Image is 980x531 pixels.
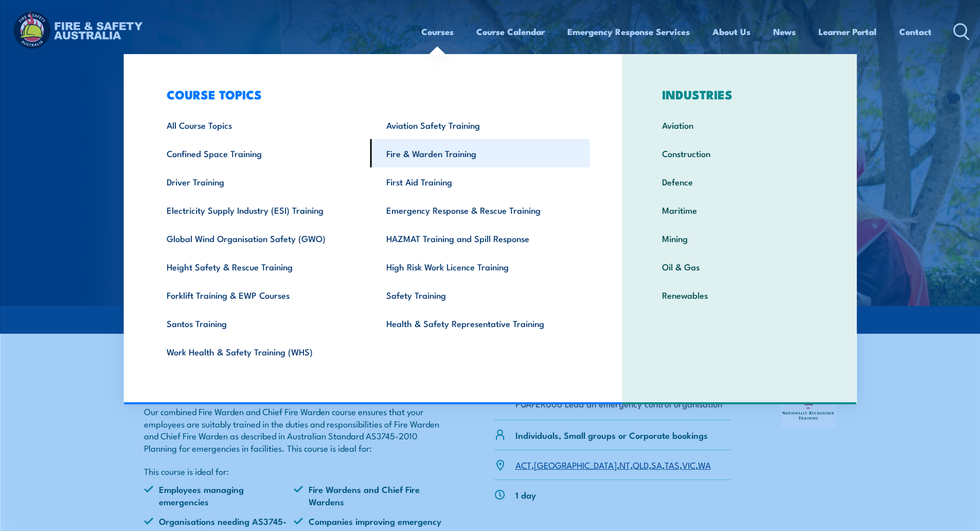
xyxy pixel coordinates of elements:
a: QLD [633,458,649,471]
p: Our combined Fire Warden and Chief Fire Warden course ensures that your employees are suitably tr... [144,405,444,454]
a: Oil & Gas [646,252,833,281]
a: Santos Training [151,309,370,337]
a: First Aid Training [370,167,590,196]
a: Contact [899,18,932,45]
a: Fire & Warden Training [370,139,590,167]
a: Emergency Response Services [567,18,690,45]
li: Employees managing emergencies [144,483,294,507]
p: Individuals, Small groups or Corporate bookings [515,429,708,441]
a: All Course Topics [151,111,370,139]
a: News [773,18,796,45]
a: Construction [646,139,833,167]
a: Courses [421,18,454,45]
a: Height Safety & Rescue Training [151,252,370,281]
li: PUAFER006 Lead an emergency control organisation [515,398,731,409]
a: Defence [646,167,833,196]
a: Electricity Supply Industry (ESI) Training [151,196,370,224]
a: VIC [682,458,696,471]
a: ACT [515,458,531,471]
p: This course is ideal for: [144,465,444,477]
a: Confined Space Training [151,139,370,167]
a: Renewables [646,281,833,309]
a: Global Wind Organisation Safety (GWO) [151,224,370,252]
h3: INDUSTRIES [646,87,833,101]
a: Course Calendar [476,18,545,45]
a: Learner Portal [818,18,877,45]
a: SA [651,458,662,471]
a: NT [619,458,630,471]
a: Maritime [646,196,833,224]
a: Emergency Response & Rescue Training [370,196,590,224]
li: Fire Wardens and Chief Fire Wardens [294,483,444,507]
a: HAZMAT Training and Spill Response [370,224,590,252]
a: TAS [665,458,680,471]
a: High Risk Work Licence Training [370,252,590,281]
a: Work Health & Safety Training (WHS) [151,337,370,366]
a: Forklift Training & EWP Courses [151,281,370,309]
h3: COURSE TOPICS [151,87,590,101]
a: Safety Training [370,281,590,309]
a: Mining [646,224,833,252]
a: About Us [712,18,751,45]
p: 1 day [515,489,536,501]
a: WA [698,458,711,471]
a: Health & Safety Representative Training [370,309,590,337]
a: Driver Training [151,167,370,196]
a: [GEOGRAPHIC_DATA] [534,458,617,471]
p: , , , , , , , [515,459,711,471]
a: Aviation Safety Training [370,111,590,139]
a: Aviation [646,111,833,139]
